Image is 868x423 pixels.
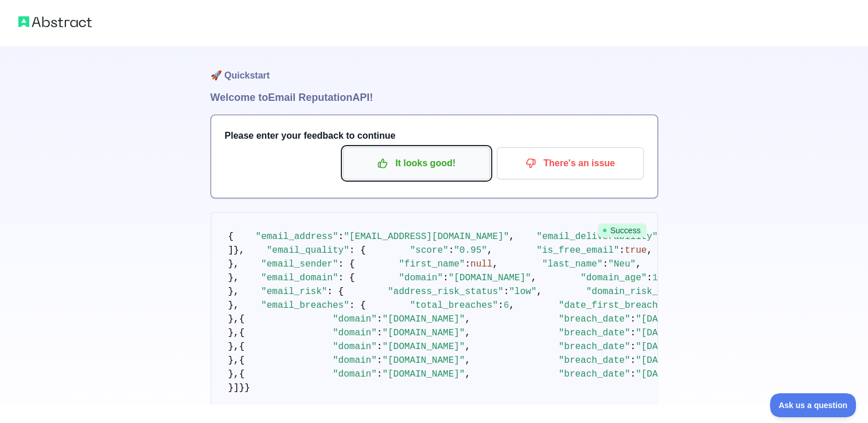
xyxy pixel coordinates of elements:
span: "breach_date" [559,314,630,324]
span: , [465,355,470,366]
span: , [636,259,641,269]
span: "first_name" [399,259,465,269]
span: "[DOMAIN_NAME]" [382,342,465,352]
span: "[DOMAIN_NAME]" [382,369,465,379]
span: true [625,245,647,256]
h1: 🚀 Quickstart [211,46,658,89]
span: "domain" [333,328,377,338]
span: : [630,328,636,338]
span: : [377,355,383,366]
span: "last_name" [542,259,603,269]
span: "breach_date" [559,328,630,338]
span: "[DOMAIN_NAME]" [382,328,465,338]
span: : [630,342,636,352]
span: "date_first_breached" [559,300,675,311]
span: "breach_date" [559,369,630,379]
span: : [498,300,504,311]
span: , [492,259,498,269]
span: : { [338,273,355,283]
span: "[DATE]" [636,355,680,366]
span: : [630,314,636,324]
span: "domain" [333,342,377,352]
span: , [531,273,537,283]
span: "0.95" [454,245,487,256]
span: Success [598,224,647,237]
span: "[EMAIL_ADDRESS][DOMAIN_NAME]" [344,232,509,242]
span: : { [349,300,366,311]
span: "domain" [333,355,377,366]
span: "email_deliverability" [536,232,657,242]
span: "email_breaches" [261,300,349,311]
span: "low" [509,287,536,297]
span: : [377,342,383,352]
span: null [470,259,492,269]
span: "[DATE]" [636,369,680,379]
span: : [630,369,636,379]
span: : [449,245,454,256]
span: 11017 [652,273,680,283]
span: "email_address" [256,232,338,242]
button: There's an issue [497,147,644,179]
span: : [647,273,652,283]
span: : { [349,245,366,256]
span: , [465,342,470,352]
span: "score" [410,245,448,256]
span: : { [338,259,355,269]
span: , [509,232,515,242]
p: There's an issue [505,154,635,173]
span: "[DATE]" [636,314,680,324]
span: "[DOMAIN_NAME]" [382,355,465,366]
span: : { [327,287,344,297]
button: It looks good! [343,147,490,179]
span: "[DATE]" [636,342,680,352]
span: : [602,259,608,269]
span: "domain_risk_status" [586,287,696,297]
span: : [504,287,509,297]
span: "domain" [399,273,443,283]
span: : [377,328,383,338]
span: , [536,287,542,297]
span: "email_domain" [261,273,338,283]
span: "domain" [333,369,377,379]
h1: Welcome to Email Reputation API! [211,89,658,105]
span: : [443,273,449,283]
p: It looks good! [352,154,481,173]
h3: Please enter your feedback to continue [225,129,644,143]
iframe: Toggle Customer Support [770,393,857,417]
span: , [465,369,470,379]
span: "email_sender" [261,259,338,269]
span: 6 [504,300,509,311]
span: "breach_date" [559,355,630,366]
span: "email_quality" [267,245,349,256]
span: , [465,328,470,338]
span: "[DOMAIN_NAME]" [449,273,531,283]
span: "domain_age" [581,273,647,283]
span: , [509,300,515,311]
img: Abstract logo [18,14,92,30]
span: "[DOMAIN_NAME]" [382,314,465,324]
span: : [619,245,625,256]
span: "total_breaches" [410,300,498,311]
span: "is_free_email" [536,245,619,256]
span: , [465,314,470,324]
span: : [377,314,383,324]
span: "email_risk" [261,287,327,297]
span: , [487,245,493,256]
span: , [647,245,652,256]
span: : [338,232,344,242]
span: "breach_date" [559,342,630,352]
span: : [465,259,470,269]
span: "domain" [333,314,377,324]
span: : [630,355,636,366]
span: "Neu" [608,259,636,269]
span: "address_risk_status" [388,287,504,297]
span: : [377,369,383,379]
span: { [228,232,234,242]
span: "[DATE]" [636,328,680,338]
